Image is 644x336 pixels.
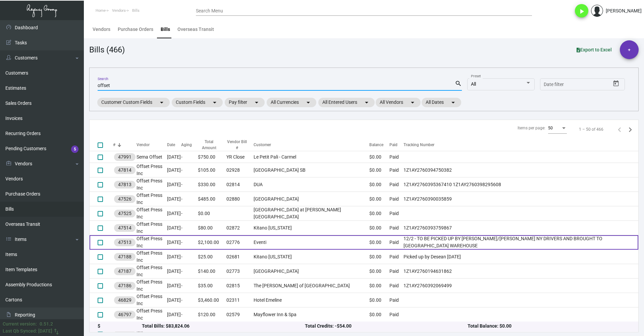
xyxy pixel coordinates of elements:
[389,221,404,235] td: Paid
[167,250,181,264] td: [DATE]
[404,142,434,148] div: Tracking Number
[137,307,167,322] td: Offset Press Inc
[3,328,52,335] div: Last Qb Synced: [DATE]
[181,163,198,177] td: -
[181,206,198,221] td: -
[369,206,389,221] td: $0.00
[198,163,226,177] td: $105.00
[167,279,181,293] td: [DATE]
[389,151,404,163] td: Paid
[137,151,167,163] td: Sema Offset
[226,151,254,163] td: YR Close
[620,40,639,59] button: +
[254,151,369,163] td: Le Petit Pali - Carmel
[198,139,226,151] div: Total Amount
[254,177,369,192] td: DUA
[181,264,198,279] td: -
[369,307,389,322] td: $0.00
[113,142,115,148] div: #
[114,253,136,261] mat-chip: 47188
[577,47,612,52] span: Export to Excel
[113,142,137,148] div: #
[449,98,457,107] mat-icon: arrow_drop_down
[254,142,369,148] div: Customer
[137,142,150,148] div: Vendor
[369,163,389,177] td: $0.00
[137,177,167,192] td: Offset Press Inc
[404,221,638,235] td: 1Z1AY2760393759867
[389,279,404,293] td: Paid
[167,235,181,250] td: [DATE]
[369,221,389,235] td: $0.00
[161,26,170,33] div: Bills
[389,163,404,177] td: Paid
[226,264,254,279] td: 02773
[404,235,638,250] td: 12/2 - TO BE PICKED UP BY [PERSON_NAME]/[PERSON_NAME] NY DRIVERS AND BROUGHT TO [GEOGRAPHIC_DATA]...
[579,126,603,132] div: 1 – 50 of 466
[369,279,389,293] td: $0.00
[369,177,389,192] td: $0.00
[137,293,167,307] td: Offset Press Inc
[167,142,181,148] div: Date
[225,98,265,107] mat-chip: Pay filter
[625,124,636,135] button: Next page
[226,221,254,235] td: 02872
[226,177,254,192] td: 02814
[226,250,254,264] td: 02681
[226,279,254,293] td: 02815
[369,250,389,264] td: $0.00
[404,142,638,148] div: Tracking Number
[97,98,170,107] mat-chip: Customer Custom Fields
[167,177,181,192] td: [DATE]
[198,139,220,151] div: Total Amount
[198,250,226,264] td: $25.00
[455,80,462,88] mat-icon: search
[575,4,588,17] button: play_arrow
[114,210,136,217] mat-chip: 47525
[389,235,404,250] td: Paid
[198,279,226,293] td: $35.00
[89,44,125,56] div: Bills (466)
[389,293,404,307] td: Paid
[181,221,198,235] td: -
[167,163,181,177] td: [DATE]
[226,192,254,206] td: 02880
[254,142,271,148] div: Customer
[198,307,226,322] td: $120.00
[254,264,369,279] td: [GEOGRAPHIC_DATA]
[544,82,565,87] input: Start date
[114,195,136,203] mat-chip: 47526
[96,8,106,13] span: Home
[198,221,226,235] td: $80.00
[471,81,476,87] span: All
[98,323,142,330] div: $
[137,279,167,293] td: Offset Press Inc
[181,177,198,192] td: -
[548,126,567,131] mat-select: Items per page:
[518,125,545,131] div: Items per page:
[614,124,625,135] button: Previous page
[181,142,198,148] div: Aging
[132,8,140,13] span: Bills
[167,142,175,148] div: Date
[137,221,167,235] td: Offset Press Inc
[137,206,167,221] td: Offset Press Inc
[389,250,404,264] td: Paid
[226,293,254,307] td: 02311
[254,293,369,307] td: Hotel Emeline
[305,323,468,330] div: Total Credits: -$54.00
[181,142,192,148] div: Aging
[369,142,383,148] div: Balance
[181,307,198,322] td: -
[578,7,586,15] i: play_arrow
[181,293,198,307] td: -
[404,163,638,177] td: 1Z1AY2760394750382
[304,98,312,107] mat-icon: arrow_drop_down
[167,192,181,206] td: [DATE]
[114,166,136,174] mat-chip: 47814
[369,235,389,250] td: $0.00
[114,267,136,275] mat-chip: 47187
[226,307,254,322] td: 02579
[198,235,226,250] td: $2,100.00
[198,264,226,279] td: $140.00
